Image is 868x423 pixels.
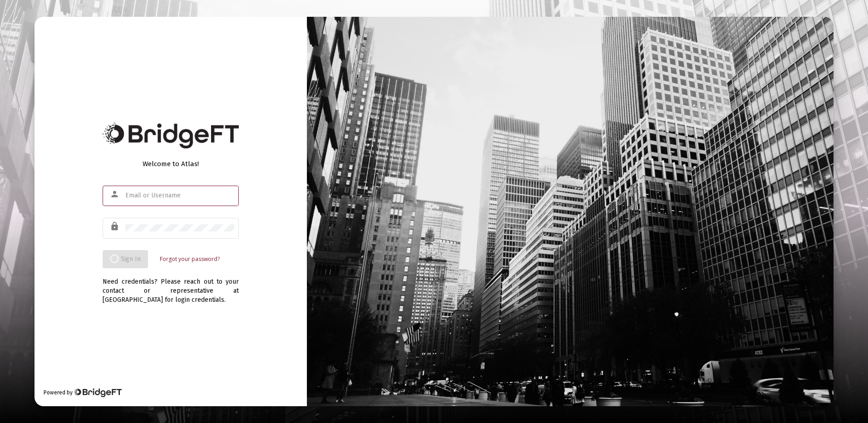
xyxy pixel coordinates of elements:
a: Forgot your password? [160,255,220,264]
mat-icon: lock [110,221,121,232]
button: Sign In [103,250,148,268]
img: Bridge Financial Technology Logo [74,388,121,397]
span: Sign In [110,255,141,263]
input: Email or Username [125,192,234,199]
div: Powered by [44,388,121,397]
mat-icon: person [110,189,121,200]
div: Welcome to Atlas! [103,159,239,168]
img: Bridge Financial Technology Logo [103,123,239,148]
div: Need credentials? Please reach out to your contact or representative at [GEOGRAPHIC_DATA] for log... [103,268,239,305]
